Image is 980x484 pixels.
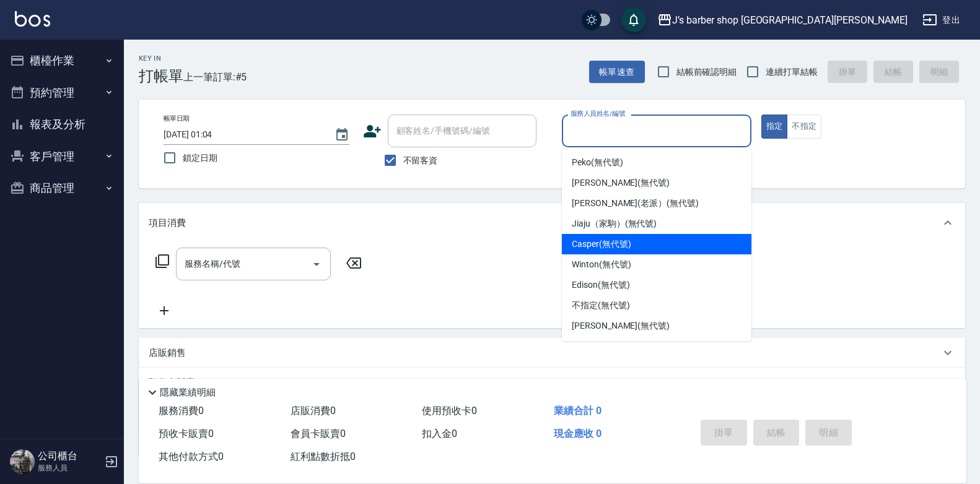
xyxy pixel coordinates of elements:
button: Open [307,254,326,274]
div: 預收卡販賣 [139,368,965,397]
div: 店販銷售 [139,338,965,368]
h3: 打帳單 [139,67,183,85]
span: 上一筆訂單:#5 [183,69,247,85]
span: 預收卡販賣 0 [159,428,214,439]
span: Edison (無代號) [572,279,629,292]
img: Person [10,449,35,474]
span: 不留客資 [403,154,438,167]
span: 其他付款方式 0 [159,451,224,462]
span: [PERSON_NAME](老派） (無代號) [572,197,699,210]
input: YYYY/MM/DD hh:mm [164,124,322,145]
span: 連續打單結帳 [766,66,818,79]
div: J’s barber shop [GEOGRAPHIC_DATA][PERSON_NAME] [672,12,908,28]
span: Jiaju（家駒） (無代號) [572,217,657,230]
p: 店販銷售 [149,347,186,360]
button: 預約管理 [5,77,119,109]
span: 芋圓 (無代號) [572,340,621,353]
span: 服務消費 0 [159,405,204,417]
span: Peko (無代號) [572,156,623,169]
button: 不指定 [787,115,821,139]
span: [PERSON_NAME] (無代號) [572,319,670,332]
h5: 公司櫃台 [38,450,101,462]
label: 服務人員姓名/編號 [571,109,625,118]
span: 現金應收 0 [554,428,602,439]
span: 鎖定日期 [183,152,217,165]
button: 客戶管理 [5,140,119,173]
label: 帳單日期 [164,114,190,123]
span: Casper (無代號) [572,238,631,251]
p: 項目消費 [149,217,186,230]
p: 預收卡販賣 [149,376,195,389]
button: 商品管理 [5,172,119,204]
span: 紅利點數折抵 0 [291,451,356,462]
span: 會員卡販賣 0 [291,428,346,439]
button: save [621,7,646,32]
span: 業績合計 0 [554,405,602,417]
p: 服務人員 [38,462,101,473]
span: 不指定 (無代號) [572,299,630,312]
button: J’s barber shop [GEOGRAPHIC_DATA][PERSON_NAME] [652,7,912,33]
button: 指定 [761,115,788,139]
span: [PERSON_NAME] (無代號) [572,176,670,189]
span: 扣入金 0 [422,428,457,439]
span: 使用預收卡 0 [422,405,477,417]
img: Logo [15,11,50,27]
button: Choose date, selected date is 2025-10-12 [327,120,357,150]
button: 登出 [917,9,965,32]
button: 帳單速查 [589,61,645,84]
span: 店販消費 0 [291,405,336,417]
div: 項目消費 [139,203,965,243]
span: Winton (無代號) [572,258,631,271]
p: 隱藏業績明細 [160,386,216,399]
button: 報表及分析 [5,108,119,140]
span: 結帳前確認明細 [676,66,737,79]
h2: Key In [139,54,183,63]
button: 櫃檯作業 [5,45,119,77]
